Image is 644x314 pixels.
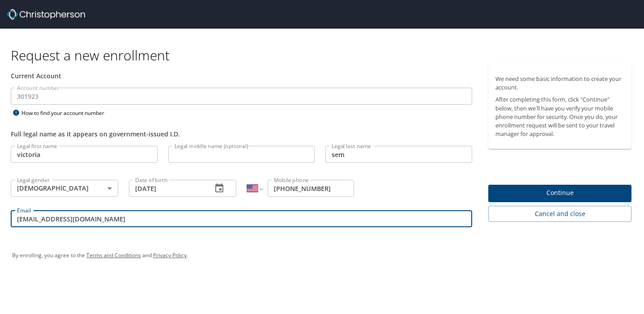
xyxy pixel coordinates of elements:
[129,180,205,197] input: MM/DD/YYYY
[495,75,624,92] p: We need some basic information to create your account.
[495,208,624,220] span: Cancel and close
[11,107,123,119] div: How to find your account number
[86,251,141,259] a: Terms and Conditions
[153,251,187,259] a: Privacy Policy
[488,206,631,222] button: Cancel and close
[11,180,118,197] div: [DEMOGRAPHIC_DATA]
[495,187,624,199] span: Continue
[11,129,472,139] div: Full legal name as it appears on government-issued I.D.
[268,180,354,197] input: Enter phone number
[488,185,631,202] button: Continue
[12,244,632,267] div: By enrolling, you agree to the and .
[495,95,624,138] p: After completing this form, click "Continue" below, then we'll have you verify your mobile phone ...
[11,71,472,81] div: Current Account
[7,9,85,20] img: cbt logo
[11,47,639,64] h1: Request a new enrollment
